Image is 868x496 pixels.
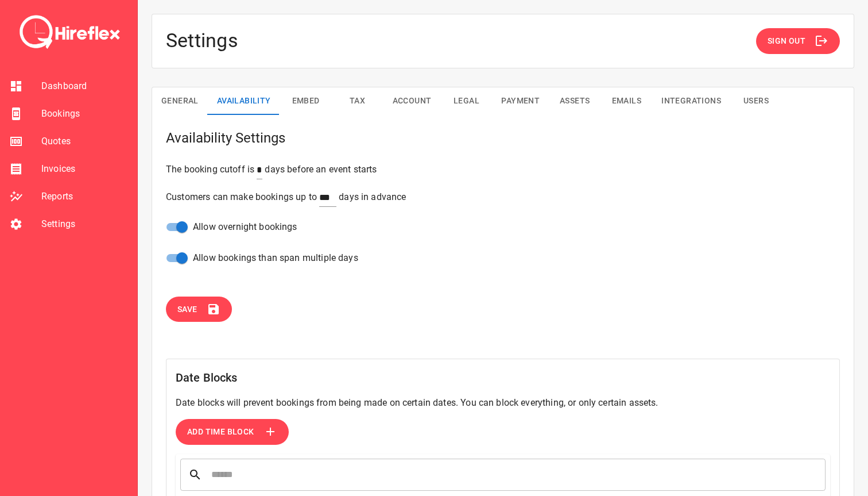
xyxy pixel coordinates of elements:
span: Settings [41,217,128,231]
button: Embed [280,87,332,115]
p: The booking cutoff is days before an event starts [166,161,840,179]
span: Save [177,302,197,317]
button: Add Time Block [176,419,289,445]
h5: Availability Settings [166,129,840,147]
span: Dashboard [41,79,128,93]
button: Integrations [652,87,730,115]
span: Reports [41,190,128,203]
span: Bookings [41,107,128,121]
span: Invoices [41,162,128,176]
button: Sign Out [756,28,840,54]
button: Save [166,297,232,322]
h4: Settings [166,29,238,53]
button: Emails [600,87,652,115]
span: Allow overnight bookings [193,220,297,234]
button: Assets [549,87,600,115]
button: Users [730,87,782,115]
span: Allow bookings than span multiple days [193,251,358,265]
h6: Date Blocks [176,368,830,387]
button: Tax [332,87,383,115]
button: Availability [208,87,280,115]
span: Sign Out [768,34,805,48]
button: Legal [440,87,492,115]
button: Payment [492,87,549,115]
button: General [152,87,208,115]
span: Add Time Block [187,425,254,439]
p: Customers can make bookings up to days in advance [166,189,840,207]
p: Date blocks will prevent bookings from being made on certain dates. You can block everything, or ... [176,396,830,410]
span: Quotes [41,134,128,148]
button: Account [383,87,441,115]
